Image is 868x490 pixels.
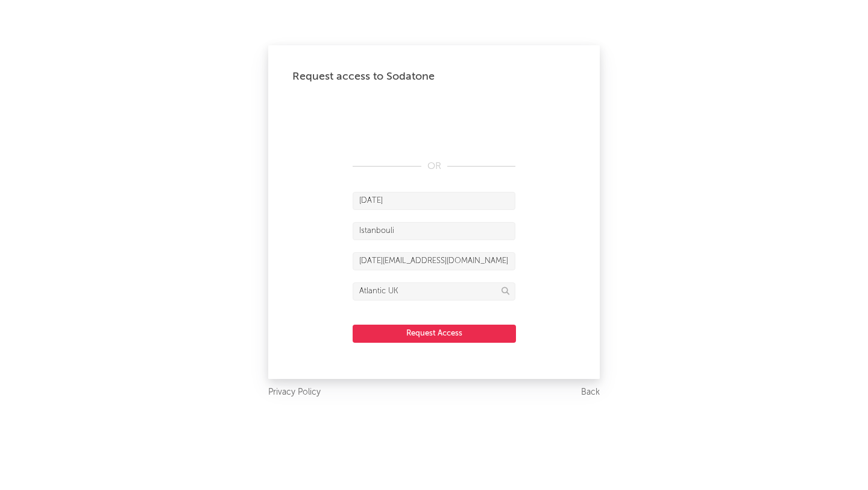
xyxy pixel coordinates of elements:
[268,385,321,400] a: Privacy Policy
[353,222,515,240] input: Last Name
[292,69,576,84] div: Request access to Sodatone
[353,325,516,343] button: Request Access
[353,159,515,174] div: OR
[353,192,515,210] input: First Name
[353,252,515,270] input: Email
[353,282,515,301] input: Division
[581,385,600,400] a: Back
